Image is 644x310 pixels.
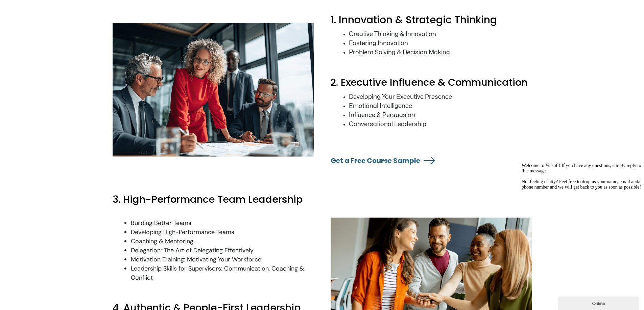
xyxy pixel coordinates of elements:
[3,3,124,29] span: Welcome to Velsoft! If you have any questions, simply reply to this message. Not feeling chatty? ...
[349,111,532,120] li: Influence & Persuasion
[331,13,532,26] h2: 1. Innovation & Strategic Thinking
[131,255,314,264] p: Motivation Training: Motivating Your Workforce
[131,237,314,246] p: Coaching & Mentoring
[131,219,314,228] p: Building Better Teams
[349,48,532,57] li: Problem Solving & Decision Making
[131,246,314,255] p: Delegation: The Art of Delegating Effectively
[331,76,532,89] h2: 2. Executive Influence & Communication
[519,160,641,293] iframe: chat widget
[424,155,435,166] a: Get a Free Course Sample
[113,193,314,206] h2: 3. High-Performance Team Leadership
[131,264,314,282] p: Leadership Skills for Supervisors: Communication, Coaching & Conflict
[331,156,420,165] a: Get a Free Course Sample
[558,295,641,310] iframe: chat widget
[349,39,532,48] li: Fostering Innovation
[349,30,532,39] li: Creative Thinking & Innovation
[349,92,532,102] li: Developing Your Executive Presence
[349,120,532,129] li: Conversational Leadership
[349,102,532,111] li: Emotional Intelligence
[3,3,124,30] div: Welcome to Velsoft! If you have any questions, simply reply to this message.Not feeling chatty? F...
[131,228,314,237] p: Developing High-Performance Teams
